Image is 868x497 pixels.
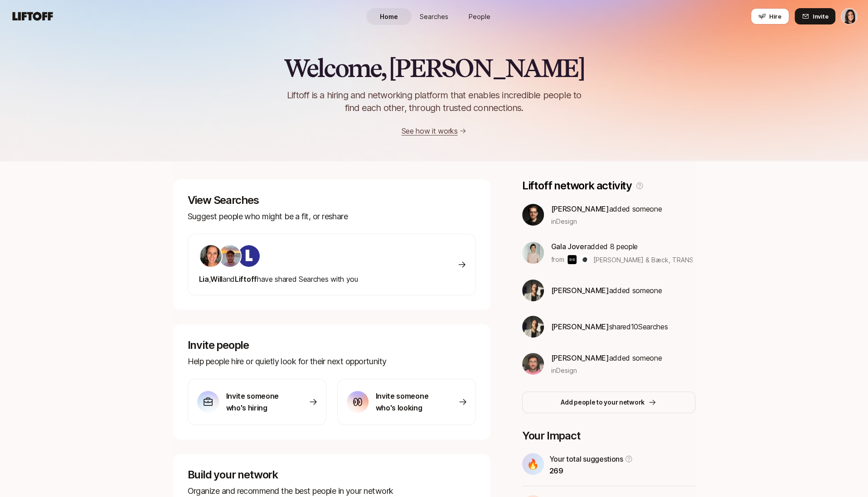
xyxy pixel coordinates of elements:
a: Searches [412,8,457,25]
p: View Searches [188,194,476,207]
img: Eleanor Morgan [841,9,857,24]
p: shared 10 Search es [551,321,668,333]
img: Bakken & Bæck [567,255,577,264]
div: 🔥 [522,453,544,475]
img: 490561b5_2133_45f3_8e39_178badb376a1.jpg [200,245,222,267]
p: Help people hire or quietly look for their next opportunity [188,355,476,368]
span: Gala Jover [551,242,587,251]
span: People [469,12,490,21]
span: Searches [420,12,448,21]
img: ACg8ocKhcGRvChYzWN2dihFRyxedT7mU-5ndcsMXykEoNcm4V62MVdan=s160-c [522,242,544,264]
p: Invite someone who's looking [376,390,439,414]
img: TRANSCRIPT Magazine [580,255,589,264]
p: Add people to your network [561,397,645,408]
button: Invite [795,8,835,24]
p: added someone [551,203,662,215]
a: See how it works [402,126,458,135]
p: 269 [549,465,633,477]
p: added someone [551,352,662,364]
button: Hire [751,8,789,24]
p: Suggest people who might be a fit, or reshare [188,210,476,223]
p: Build your network [188,468,476,481]
span: Liftoff [235,275,257,284]
span: [PERSON_NAME] [551,353,609,362]
p: Liftoff network activity [522,179,632,192]
img: be759a5f_470b_4f28_a2aa_5434c985ebf0.jpg [522,353,544,375]
p: Liftoff is a hiring and networking platform that enables incredible people to find each other, th... [272,89,596,114]
p: Your total suggestions [549,453,623,465]
img: ACg8ocJgLS4_X9rs-p23w7LExaokyEoWgQo9BGx67dOfttGDosg=s160-c [219,245,241,267]
p: Invite people [188,339,476,352]
img: 318e5d3d_b654_46dc_b918_bcb3f7c51db9.jpg [522,280,544,301]
span: have shared Searches with you [199,275,358,284]
p: Your Impact [522,429,695,442]
a: People [457,8,502,25]
h2: Welcome, [PERSON_NAME] [284,54,584,82]
span: Home [380,12,398,21]
span: [PERSON_NAME] & Bæck, TRANSCRIPT Magazine & others [593,256,770,264]
span: , [209,275,211,284]
span: [PERSON_NAME] [551,204,609,213]
button: Eleanor Morgan [841,8,857,24]
p: Invite someone who's hiring [226,390,290,414]
span: [PERSON_NAME] [551,286,609,295]
span: in Design [551,366,577,375]
span: Will [210,275,223,284]
span: in Design [551,217,577,226]
p: added someone [551,285,662,296]
p: added 8 people [551,241,693,252]
span: and [223,275,235,284]
span: Lia [199,275,209,284]
button: Add people to your network [522,391,695,413]
p: from [551,254,564,265]
img: ACg8ocLkLr99FhTl-kK-fHkDFhetpnfS0fTAm4rmr9-oxoZ0EDUNs14=s160-c [522,204,544,226]
span: Invite [813,12,828,21]
span: [PERSON_NAME] [551,322,609,331]
a: Home [366,8,412,25]
img: ACg8ocKIuO9-sklR2KvA8ZVJz4iZ_g9wtBiQREC3t8A94l4CTg=s160-c [238,245,260,267]
span: Hire [769,12,781,21]
img: 318e5d3d_b654_46dc_b918_bcb3f7c51db9.jpg [522,316,544,338]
